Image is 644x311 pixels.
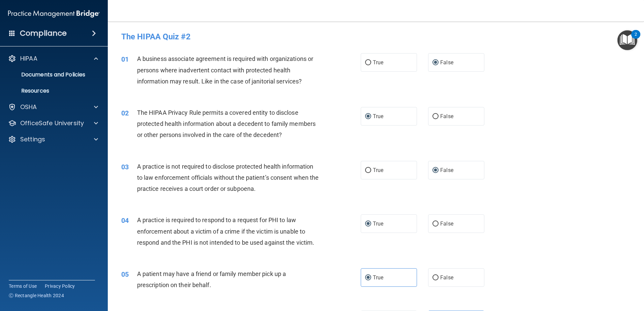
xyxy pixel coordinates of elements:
[373,59,383,66] span: True
[137,216,315,246] span: A practice is required to respond to a request for PHI to law enforcement about a victim of a cri...
[8,103,98,111] a: OSHA
[440,274,453,281] span: False
[440,167,453,173] span: False
[432,114,439,119] input: False
[365,221,371,227] input: True
[121,109,129,117] span: 02
[635,34,637,43] div: 2
[137,55,313,84] span: A business associate agreement is required with organizations or persons where inadvertent contac...
[121,216,129,224] span: 04
[440,220,453,227] span: False
[432,221,439,227] input: False
[373,113,383,119] span: True
[8,55,98,63] a: HIPAA
[20,103,37,111] p: OSHA
[121,55,129,63] span: 01
[365,60,371,65] input: True
[373,167,383,173] span: True
[432,60,439,65] input: False
[4,88,96,94] p: Resources
[365,168,371,173] input: True
[20,135,45,143] p: Settings
[373,220,383,227] span: True
[20,29,67,38] h4: Compliance
[9,283,37,289] a: Terms of Use
[20,119,84,127] p: OfficeSafe University
[440,59,453,66] span: False
[365,114,371,119] input: True
[8,7,100,21] img: PMB logo
[8,135,98,143] a: Settings
[365,275,371,280] input: True
[440,113,453,119] span: False
[432,275,439,280] input: False
[373,274,383,281] span: True
[137,270,286,288] span: A patient may have a friend or family member pick up a prescription on their behalf.
[432,168,439,173] input: False
[121,32,631,41] h4: The HIPAA Quiz #2
[137,163,319,192] span: A practice is not required to disclose protected health information to law enforcement officials ...
[137,109,316,138] span: The HIPAA Privacy Rule permits a covered entity to disclose protected health information about a ...
[20,55,37,63] p: HIPAA
[8,119,98,127] a: OfficeSafe University
[9,292,64,299] span: Ⓒ Rectangle Health 2024
[4,71,96,78] p: Documents and Policies
[45,283,75,289] a: Privacy Policy
[121,270,129,278] span: 05
[617,30,637,50] button: Open Resource Center, 2 new notifications
[121,163,129,171] span: 03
